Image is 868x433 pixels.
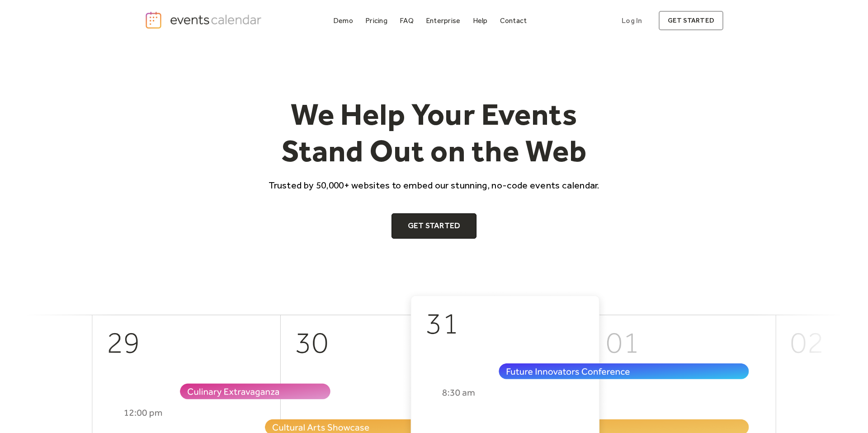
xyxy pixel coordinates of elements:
[392,213,477,239] a: Get Started
[365,18,387,23] div: Pricing
[400,18,414,23] div: FAQ
[613,11,651,30] a: Log In
[659,11,723,30] a: get started
[260,96,608,169] h1: We Help Your Events Stand Out on the Web
[500,18,527,23] div: Contact
[473,18,488,23] div: Help
[469,14,491,27] a: Help
[422,14,464,27] a: Enterprise
[333,18,353,23] div: Demo
[426,18,460,23] div: Enterprise
[260,179,608,192] p: Trusted by 50,000+ websites to embed our stunning, no-code events calendar.
[396,14,417,27] a: FAQ
[362,14,391,27] a: Pricing
[496,14,531,27] a: Contact
[330,14,357,27] a: Demo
